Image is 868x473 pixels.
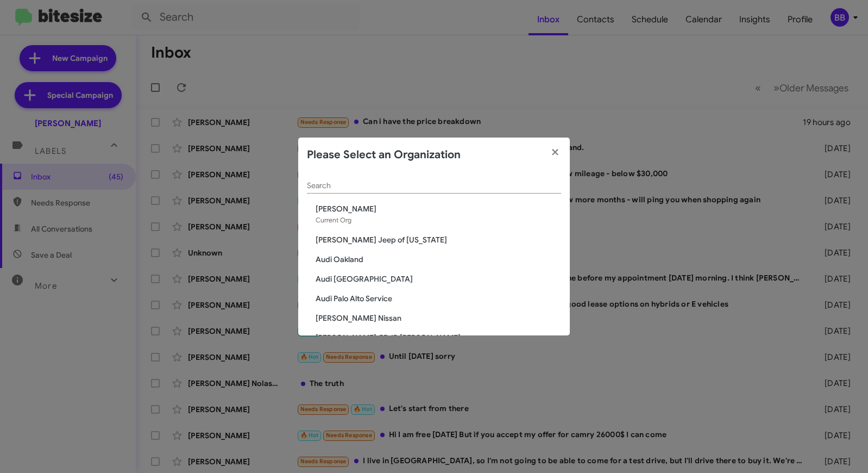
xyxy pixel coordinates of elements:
span: Audi [GEOGRAPHIC_DATA] [316,273,561,284]
span: [PERSON_NAME] Jeep of [US_STATE] [316,234,561,245]
span: Audi Oakland [316,254,561,265]
span: Audi Palo Alto Service [316,293,561,304]
h2: Please Select an Organization [307,146,461,164]
span: Current Org [316,216,351,224]
span: [PERSON_NAME] Nissan [316,313,561,323]
span: [PERSON_NAME] [316,203,561,214]
span: [PERSON_NAME] CDJR [PERSON_NAME] [316,332,561,343]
